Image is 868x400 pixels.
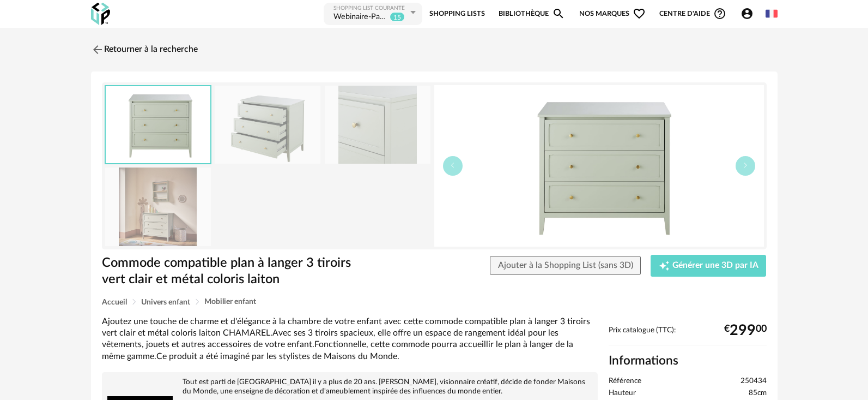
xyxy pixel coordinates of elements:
[490,256,641,276] button: Ajouter à la Shopping List (sans 3D)
[390,12,405,22] sup: 15
[552,7,565,20] span: Magnify icon
[105,168,211,246] img: commode-compatible-plan-a-langer-3-tiroirs-vert-clair-et-metal-coloris-laiton-1000-7-6-250434_7.jpg
[91,38,198,62] a: Retourner à la recherche
[740,377,767,386] span: 250434
[713,7,726,20] span: Help Circle Outline icon
[91,43,104,56] img: svg+xml;base64,PHN2ZyB3aWR0aD0iMjQiIGhlaWdodD0iMjQiIHZpZXdCb3g9IjAgMCAyNCAyNCIgZmlsbD0ibm9uZSIgeG...
[325,86,430,164] img: commode-compatible-plan-a-langer-3-tiroirs-vert-clair-et-metal-coloris-laiton-1000-7-6-250434_3.jpg
[102,316,598,362] div: Ajoutez une touche de charme et d'élégance à la chambre de votre enfant avec cette commode compat...
[740,7,754,20] span: Account Circle icon
[730,326,756,335] span: 299
[141,298,190,306] span: Univers enfant
[498,261,633,270] span: Ajouter à la Shopping List (sans 3D)
[429,2,485,26] a: Shopping Lists
[609,353,767,369] h2: Informations
[107,378,592,396] p: Tout est parti de [GEOGRAPHIC_DATA] il y a plus de 20 ans. [PERSON_NAME], visionnaire créatif, dé...
[102,298,127,306] span: Accueil
[609,389,636,398] span: Hauteur
[434,85,764,247] img: commode-compatible-plan-a-langer-3-tiroirs-vert-clair-et-metal-coloris-laiton-1000-7-6-250434_1.jpg
[609,326,767,346] div: Prix catalogue (TTC):
[659,260,670,271] span: Creation icon
[579,2,646,26] span: Nos marques
[204,298,256,306] span: Mobilier enfant
[651,255,766,277] button: Creation icon Générer une 3D par IA
[215,86,320,164] img: commode-compatible-plan-a-langer-3-tiroirs-vert-clair-et-metal-coloris-laiton-1000-7-6-250434_2.jpg
[609,377,641,386] span: Référence
[102,255,373,288] h1: Commode compatible plan à langer 3 tiroirs vert clair et métal coloris laiton
[633,7,646,20] span: Heart Outline icon
[102,298,767,306] div: Breadcrumb
[672,261,758,270] span: Générer une 3D par IA
[106,86,210,163] img: commode-compatible-plan-a-langer-3-tiroirs-vert-clair-et-metal-coloris-laiton-1000-7-6-250434_1.jpg
[766,8,778,20] img: fr
[333,12,387,23] div: Webinaire-PaletteCAD-UP-23sept
[724,326,767,335] div: € 00
[740,7,758,20] span: Account Circle icon
[499,2,565,26] a: BibliothèqueMagnify icon
[91,3,110,25] img: OXP
[659,7,726,20] span: Centre d'aideHelp Circle Outline icon
[333,5,408,12] div: Shopping List courante
[749,389,767,398] span: 85cm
